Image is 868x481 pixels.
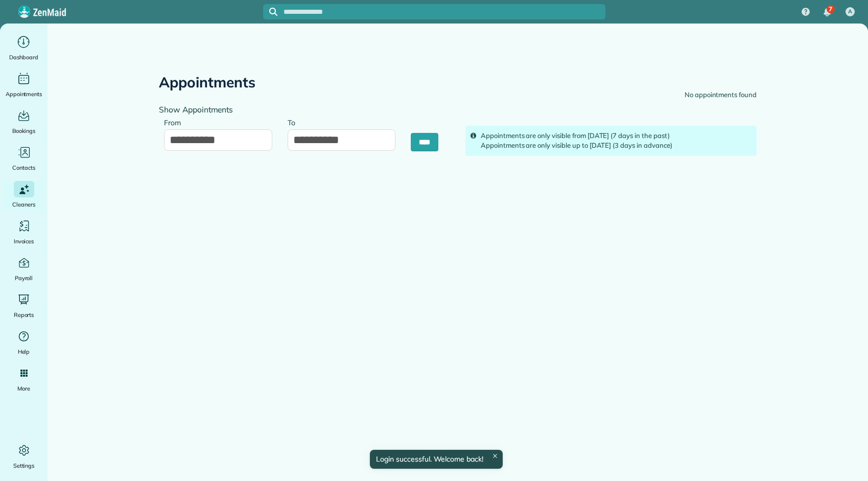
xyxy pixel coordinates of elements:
[9,52,38,62] span: Dashboard
[816,1,838,24] div: 7 unread notifications
[12,199,35,210] span: Cleaners
[18,347,30,357] span: Help
[4,71,43,99] a: Appointments
[269,8,277,16] svg: Focus search
[4,328,43,357] a: Help
[164,112,186,131] label: From
[481,141,752,151] div: Appointments are only visible up to [DATE] (3 days in advance)
[685,90,757,100] div: No appointments found
[4,218,43,246] a: Invoices
[17,383,30,394] span: More
[848,8,852,16] span: A
[6,89,42,99] span: Appointments
[14,236,34,246] span: Invoices
[829,5,832,13] span: 7
[4,181,43,210] a: Cleaners
[159,105,450,114] h4: Show Appointments
[12,126,36,136] span: Bookings
[263,8,277,16] button: Focus search
[288,112,300,131] label: To
[370,450,503,469] div: Login successful. Welcome back!
[15,273,33,283] span: Payroll
[159,75,255,90] h2: Appointments
[4,144,43,173] a: Contacts
[4,255,43,283] a: Payroll
[12,163,35,173] span: Contacts
[4,107,43,136] a: Bookings
[14,310,34,320] span: Reports
[4,34,43,62] a: Dashboard
[13,461,35,471] span: Settings
[481,131,752,141] div: Appointments are only visible from [DATE] (7 days in the past)
[4,291,43,320] a: Reports
[4,442,43,471] a: Settings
